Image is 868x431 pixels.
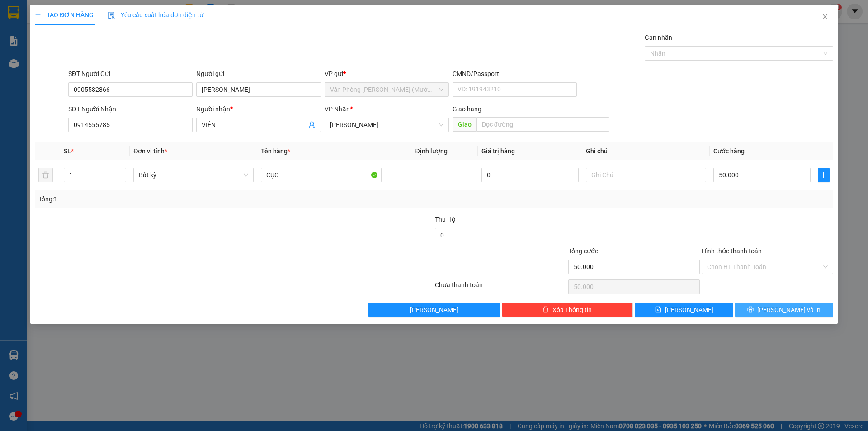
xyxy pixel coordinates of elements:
[58,13,87,71] b: BIÊN NHẬN GỬI HÀNG
[330,83,443,96] span: Văn Phòng Trần Phú (Mường Thanh)
[325,69,449,79] div: VP gửi
[133,147,167,155] span: Đơn vị tính
[196,69,321,79] div: Người gửi
[552,305,592,315] span: Xóa Thông tin
[38,168,53,182] button: delete
[818,171,829,179] span: plus
[108,11,203,19] span: Yêu cầu xuất hóa đơn điện tử
[415,147,448,155] span: Định lượng
[108,12,115,19] img: icon
[453,69,577,79] div: CMND/Passport
[76,43,124,54] li: (c) 2017
[818,168,830,182] button: plus
[702,247,762,255] label: Hình thức thanh toán
[821,13,829,20] span: close
[308,121,316,128] span: user-add
[64,147,71,155] span: SL
[330,118,443,132] span: Phạm Ngũ Lão
[76,34,124,42] b: [DOMAIN_NAME]
[325,105,350,113] span: VP Nhận
[453,105,481,113] span: Giao hàng
[139,168,248,182] span: Bất kỳ
[481,168,579,182] input: 0
[747,306,754,313] span: printer
[38,194,335,204] div: Tổng: 1
[11,58,51,101] b: [PERSON_NAME]
[568,247,598,255] span: Tổng cước
[757,305,821,315] span: [PERSON_NAME] và In
[586,168,706,182] input: Ghi Chú
[434,280,567,296] div: Chưa thanh toán
[453,117,476,132] span: Giao
[35,11,94,19] span: TẠO ĐƠN HÀNG
[68,69,193,79] div: SĐT Người Gửi
[68,104,193,114] div: SĐT Người Nhận
[812,5,838,30] button: Close
[435,216,456,223] span: Thu Hộ
[635,303,733,317] button: save[PERSON_NAME]
[502,303,633,317] button: deleteXóa Thông tin
[665,305,713,315] span: [PERSON_NAME]
[645,34,672,41] label: Gán nhãn
[368,303,500,317] button: [PERSON_NAME]
[481,147,515,155] span: Giá trị hàng
[261,147,290,155] span: Tên hàng
[11,11,57,57] img: logo.jpg
[35,12,41,18] span: plus
[713,147,745,155] span: Cước hàng
[196,104,321,114] div: Người nhận
[261,168,381,182] input: VD: Bàn, Ghế
[410,305,458,315] span: [PERSON_NAME]
[735,303,833,317] button: printer[PERSON_NAME] và In
[655,306,661,313] span: save
[542,306,549,313] span: delete
[582,142,710,160] th: Ghi chú
[476,117,609,132] input: Dọc đường
[98,11,120,33] img: logo.jpg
